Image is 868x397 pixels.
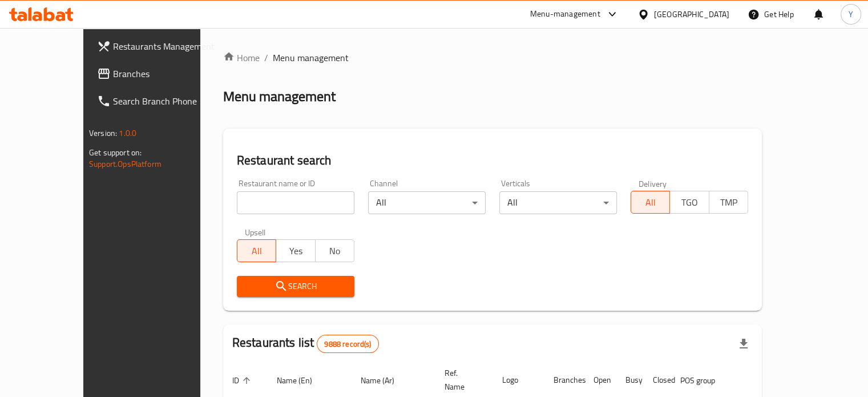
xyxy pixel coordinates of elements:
[654,8,729,21] div: [GEOGRAPHIC_DATA]
[709,191,748,214] button: TMP
[237,276,354,297] button: Search
[368,191,486,214] div: All
[639,179,667,187] label: Delivery
[849,8,853,21] span: Y
[113,94,219,108] span: Search Branch Phone
[237,191,354,214] input: Search for restaurant name or ID..
[223,51,260,65] a: Home
[273,51,349,65] span: Menu management
[245,228,266,236] label: Upsell
[223,51,762,65] nav: breadcrumb
[317,335,378,353] div: Total records count
[530,7,600,21] div: Menu-management
[89,145,142,160] span: Get support on:
[88,60,228,87] a: Branches
[277,374,327,387] span: Name (En)
[88,87,228,115] a: Search Branch Phone
[675,194,704,211] span: TGO
[232,374,254,387] span: ID
[680,374,730,387] span: POS group
[223,87,336,106] h2: Menu management
[499,191,617,214] div: All
[88,33,228,60] a: Restaurants Management
[237,152,748,169] h2: Restaurant search
[264,51,268,65] li: /
[281,243,310,259] span: Yes
[113,67,219,81] span: Branches
[361,374,409,387] span: Name (Ar)
[320,243,350,259] span: No
[317,339,378,350] span: 9888 record(s)
[89,126,117,141] span: Version:
[636,194,665,211] span: All
[445,366,479,394] span: Ref. Name
[315,239,354,262] button: No
[89,157,162,171] a: Support.OpsPlatform
[246,279,345,294] span: Search
[242,243,272,259] span: All
[119,126,136,141] span: 1.0.0
[631,191,670,214] button: All
[730,330,757,358] div: Export file
[714,194,744,211] span: TMP
[237,239,276,262] button: All
[276,239,315,262] button: Yes
[669,191,709,214] button: TGO
[113,39,219,53] span: Restaurants Management
[232,334,379,353] h2: Restaurants list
